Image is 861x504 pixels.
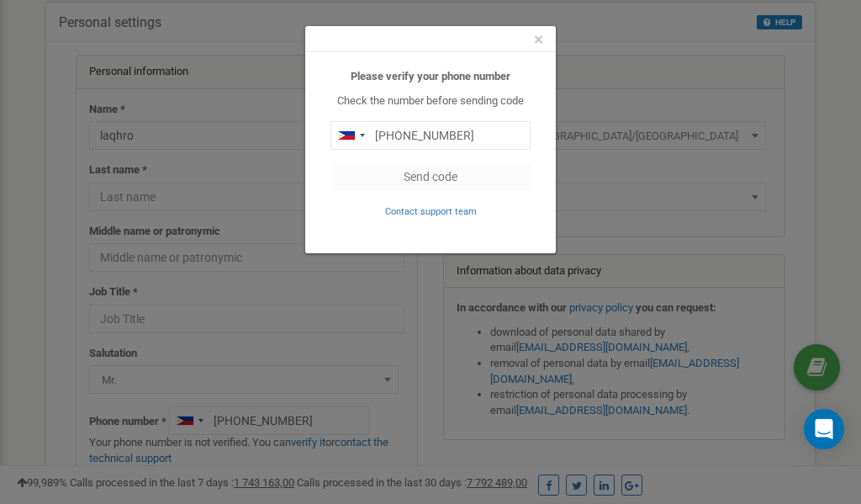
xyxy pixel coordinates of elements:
[330,121,531,150] input: 0905 123 4567
[385,204,477,217] a: Contact support team
[351,70,510,82] b: Please verify your phone number
[385,206,477,217] small: Contact support team
[534,31,543,49] button: Close
[804,409,844,449] div: Open Intercom Messenger
[534,29,543,50] span: ×
[330,162,531,191] button: Send code
[331,122,370,149] div: Telephone country code
[330,93,531,109] p: Check the number before sending code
